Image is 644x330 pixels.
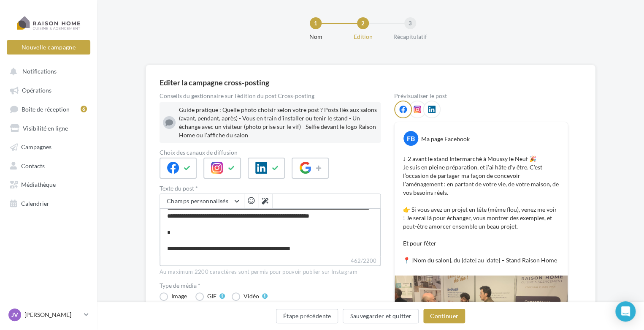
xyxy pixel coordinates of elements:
[336,33,390,41] div: Edition
[21,143,51,150] span: Campagnes
[5,139,92,154] a: Campagnes
[7,40,90,55] button: Nouvelle campagne
[5,101,92,117] a: Boîte de réception6
[160,194,244,208] button: Champs personnalisés
[160,283,381,289] label: Type de média *
[24,311,81,319] p: [PERSON_NAME]
[160,268,381,276] div: Au maximum 2200 caractères sont permis pour pouvoir publier sur Instagram
[21,162,45,169] span: Contacts
[81,106,87,112] div: 6
[160,256,381,266] label: 462/2200
[276,309,338,323] button: Étape précédente
[423,309,465,323] button: Continuer
[615,301,636,322] div: Open Intercom Messenger
[5,176,92,191] a: Médiathèque
[244,293,259,299] div: Vidéo
[5,195,92,210] a: Calendrier
[403,155,559,265] p: J-2 avant le stand Intermarché à Moussy le Neuf 🎉 Je suis en pleine préparation, et j’ai hâte d’y...
[5,158,92,173] a: Contacts
[160,93,381,99] div: Conseils du gestionnaire sur l'édition du post Cross-posting
[421,135,470,143] div: Ma page Facebook
[7,307,90,323] a: JV [PERSON_NAME]
[21,181,56,188] span: Médiathèque
[179,106,377,139] div: Guide pratique : Quelle photo choisir selon votre post ? Posts liés aux salons (avant, pendant, a...
[171,293,187,299] div: Image
[383,33,437,41] div: Récapitulatif
[22,68,57,75] span: Notifications
[167,197,228,205] span: Champs personnalisés
[403,131,418,146] div: FB
[5,63,89,79] button: Notifications
[5,120,92,135] a: Visibilité en ligne
[357,17,369,29] div: 2
[5,82,92,97] a: Opérations
[23,124,68,131] span: Visibilité en ligne
[394,93,568,99] div: Prévisualiser le post
[21,199,49,207] span: Calendrier
[22,105,70,112] span: Boîte de réception
[310,17,322,29] div: 1
[22,87,51,94] span: Opérations
[343,309,419,323] button: Sauvegarder et quitter
[11,311,18,319] span: JV
[207,293,216,299] div: GIF
[160,150,381,155] label: Choix des canaux de diffusion
[160,185,381,191] label: Texte du post *
[160,79,269,86] div: Editer la campagne cross-posting
[404,17,416,29] div: 3
[289,33,343,41] div: Nom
